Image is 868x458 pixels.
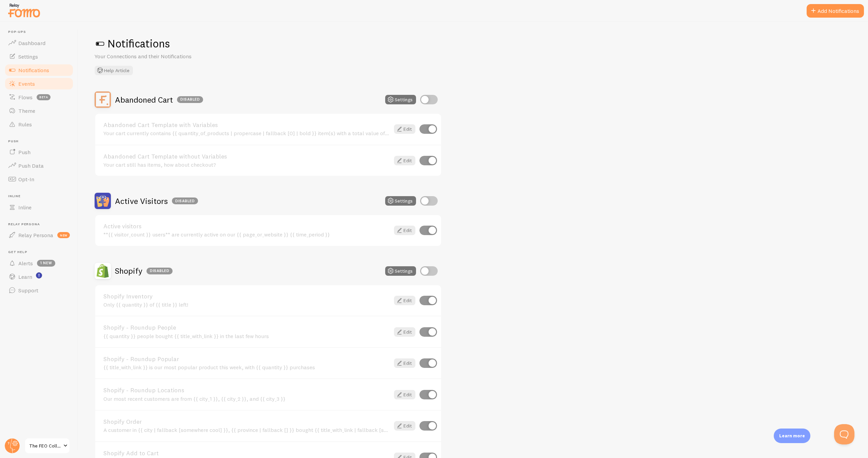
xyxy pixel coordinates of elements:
a: Flows beta [4,90,74,104]
div: Disabled [172,197,198,204]
div: Only {{ quantity }} of {{ title }} left! [103,301,390,308]
a: Dashboard [4,36,74,50]
div: A customer in {{ city | fallback [somewhere cool] }}, {{ province | fallback [] }} bought {{ titl... [103,427,390,433]
h1: Notifications [95,37,852,50]
h2: Abandoned Cart [115,95,203,105]
a: Notifications [4,63,74,77]
span: Theme [18,107,35,114]
a: Abandoned Cart Template without Variables [103,153,390,160]
p: Your Connections and their Notifications [95,53,257,60]
a: Edit [394,421,415,431]
span: Dashboard [18,40,45,46]
a: Shopify Order [103,419,390,425]
iframe: Help Scout Beacon - Open [834,424,854,444]
div: Our most recent customers are from {{ city_1 }}, {{ city_2 }}, and {{ city_3 }} [103,396,390,402]
a: Active visitors [103,223,390,229]
h2: Shopify [115,266,173,276]
span: Flows [18,94,33,101]
a: Edit [394,358,415,368]
span: Events [18,80,35,87]
a: Opt-In [4,172,74,186]
span: 1 new [37,260,55,267]
div: **{{ visitor_count }} users** are currently active on our {{ page_or_website }} {{ time_period }} [103,231,390,237]
p: Learn more [779,433,805,439]
span: Relay Persona [18,232,53,238]
span: beta [37,94,51,100]
a: Edit [394,296,415,305]
span: new [57,232,70,238]
img: Shopify [95,263,111,279]
span: Push [18,149,31,155]
span: Pop-ups [8,30,74,34]
a: Inline [4,201,74,214]
h2: Active Visitors [115,196,198,206]
span: Learn [18,273,32,280]
img: Abandoned Cart [95,91,111,108]
span: Notifications [18,67,49,74]
a: Theme [4,104,74,118]
a: Edit [394,226,415,235]
span: Relay Persona [8,222,74,227]
a: Edit [394,124,415,134]
div: Learn more [774,429,810,443]
div: Disabled [177,96,203,103]
div: {{ title_with_link }} is our most popular product this week, with {{ quantity }} purchases [103,364,390,370]
a: Push Data [4,159,74,172]
a: Edit [394,156,415,165]
a: Events [4,77,74,90]
img: Active Visitors [95,193,111,209]
a: The FEO Collection [24,438,70,454]
span: Rules [18,121,32,128]
span: Get Help [8,250,74,254]
a: Support [4,284,74,297]
span: Opt-In [18,176,34,183]
button: Settings [385,266,416,276]
a: Edit [394,327,415,337]
button: Settings [385,95,416,104]
a: Shopify Add to Cart [103,450,390,456]
div: {{ quantity }} people bought {{ title_with_link }} in the last few hours [103,333,390,339]
span: Settings [18,53,38,60]
a: Learn [4,270,74,284]
span: Push Data [18,162,44,169]
a: Shopify - Roundup People [103,325,390,331]
a: Edit [394,390,415,399]
img: fomo-relay-logo-orange.svg [7,2,41,19]
a: Shopify - Roundup Popular [103,356,390,362]
a: Shopify Inventory [103,293,390,299]
button: Help Article [95,66,133,75]
span: Push [8,139,74,144]
a: Relay Persona new [4,228,74,242]
span: Inline [8,194,74,199]
button: Settings [385,196,416,206]
span: Inline [18,204,32,211]
a: Shopify - Roundup Locations [103,387,390,393]
svg: <p>Watch New Feature Tutorials!</p> [36,272,42,278]
a: Rules [4,118,74,131]
div: Disabled [146,268,173,274]
span: Alerts [18,260,33,267]
span: Support [18,287,38,294]
a: Settings [4,50,74,63]
a: Abandoned Cart Template with Variables [103,122,390,128]
a: Alerts 1 new [4,256,74,270]
div: Your cart currently contains {{ quantity_of_products | propercase | fallback [0] | bold }} item(s... [103,130,390,136]
a: Push [4,145,74,159]
div: Your cart still has items, how about checkout? [103,162,390,168]
span: The FEO Collection [29,442,61,450]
